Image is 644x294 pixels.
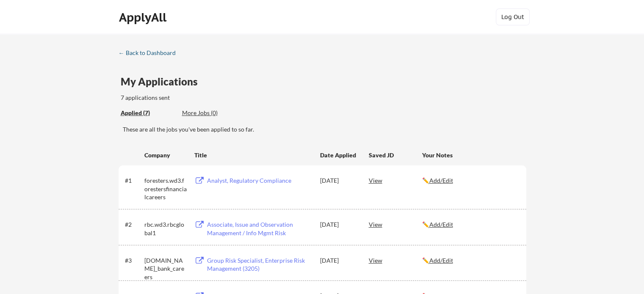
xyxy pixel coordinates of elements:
div: These are all the jobs you've been applied to so far. [121,109,176,118]
button: Log Out [496,8,530,25]
div: [DOMAIN_NAME]_bank_careers [144,256,187,281]
div: Analyst, Regulatory Compliance [207,176,312,185]
div: [DATE] [320,220,357,229]
a: ← Back to Dashboard [119,49,182,58]
div: Company [144,151,187,159]
div: Saved JD [369,147,422,162]
div: More Jobs (0) [182,109,244,117]
div: ✏️ [422,220,519,229]
div: Title [194,151,312,159]
div: 7 applications sent [121,93,285,102]
div: ApplyAll [119,10,169,25]
div: #3 [125,256,141,265]
div: View [369,173,422,188]
div: #1 [125,176,141,185]
u: Add/Edit [429,221,453,228]
div: #2 [125,220,141,229]
div: Group Risk Specialist, Enterprise Risk Management (3205) [207,256,312,273]
div: View [369,217,422,232]
div: My Applications [121,77,205,87]
u: Add/Edit [429,177,453,184]
div: ✏️ [422,176,519,185]
div: Associate, Issue and Observation Management / Info Mgmt Risk [207,220,312,237]
div: Applied (7) [121,109,176,117]
div: These are job applications we think you'd be a good fit for, but couldn't apply you to automatica... [182,109,244,118]
div: View [369,253,422,268]
div: ✏️ [422,256,519,265]
div: [DATE] [320,176,357,185]
div: These are all the jobs you've been applied to so far. [123,125,526,134]
u: Add/Edit [429,257,453,264]
div: [DATE] [320,256,357,265]
div: rbc.wd3.rbcglobal1 [144,220,187,237]
div: ← Back to Dashboard [119,50,182,56]
div: Date Applied [320,151,357,159]
div: Your Notes [422,151,519,159]
div: foresters.wd3.forestersfinancialcareers [144,176,187,201]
